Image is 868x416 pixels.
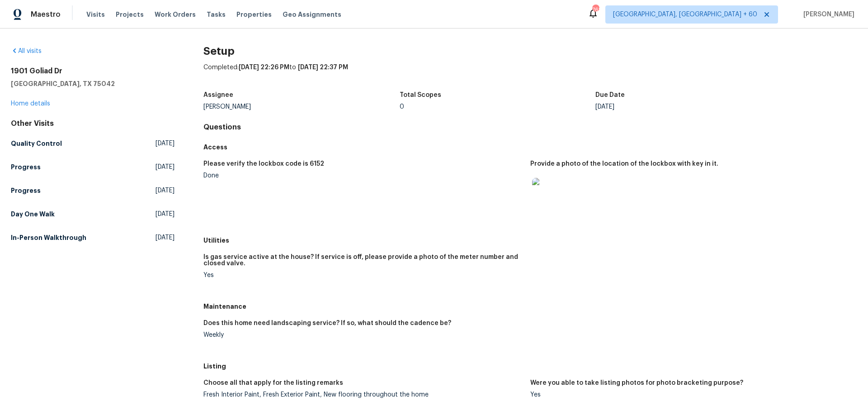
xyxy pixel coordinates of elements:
a: Home details [11,100,50,107]
h5: Due Date [595,92,625,98]
h5: Progress [11,163,41,172]
span: Tasks [207,11,226,18]
span: [DATE] [156,233,175,242]
h5: Quality Control [11,139,62,148]
h5: Listing [203,362,857,371]
span: Geo Assignments [283,10,341,19]
h5: Progress [11,186,41,195]
div: Yes [203,272,523,278]
h5: Please verify the lockbox code is 6152 [203,161,324,167]
span: Visits [86,10,105,19]
h5: Assignee [203,92,233,98]
h5: In-Person Walkthrough [11,233,86,242]
span: [GEOGRAPHIC_DATA], [GEOGRAPHIC_DATA] + 60 [613,10,757,19]
h2: Setup [203,47,857,56]
span: Maestro [31,10,61,19]
span: [DATE] [156,139,175,148]
div: 0 [400,104,596,110]
span: [PERSON_NAME] [800,10,854,19]
div: Other Visits [11,119,175,128]
div: Done [203,172,523,179]
h2: 1901 Goliad Dr [11,67,175,76]
h5: Day One Walk [11,210,55,219]
span: [DATE] 22:37 PM [298,64,348,71]
h5: Were you able to take listing photos for photo bracketing purpose? [530,380,743,386]
h5: Is gas service active at the house? If service is off, please provide a photo of the meter number... [203,254,523,267]
span: [DATE] 22:26 PM [239,64,289,71]
a: Progress[DATE] [11,159,175,175]
div: [PERSON_NAME] [203,104,400,110]
a: In-Person Walkthrough[DATE] [11,230,175,246]
span: [DATE] [156,163,175,172]
div: Yes [530,392,850,398]
h5: Maintenance [203,302,857,311]
h5: Does this home need landscaping service? If so, what should the cadence be? [203,320,451,326]
a: Day One Walk[DATE] [11,206,175,222]
div: Fresh Interior Paint, Fresh Exterior Paint, New flooring throughout the home [203,392,523,398]
span: [DATE] [156,210,175,219]
span: Work Orders [155,10,196,19]
h5: Total Scopes [400,92,441,98]
a: All visits [11,48,42,54]
div: Weekly [203,332,523,338]
span: Properties [236,10,272,19]
h5: Provide a photo of the location of the lockbox with key in it. [530,161,718,167]
h4: Questions [203,123,857,132]
h5: Utilities [203,236,857,245]
div: Completed: to [203,63,857,86]
span: Projects [116,10,144,19]
div: 762 [592,5,599,14]
span: [DATE] [156,186,175,195]
h5: Choose all that apply for the listing remarks [203,380,343,386]
a: Progress[DATE] [11,182,175,199]
h5: Access [203,143,857,152]
a: Quality Control[DATE] [11,135,175,152]
div: [DATE] [595,104,792,110]
h5: [GEOGRAPHIC_DATA], TX 75042 [11,79,175,88]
